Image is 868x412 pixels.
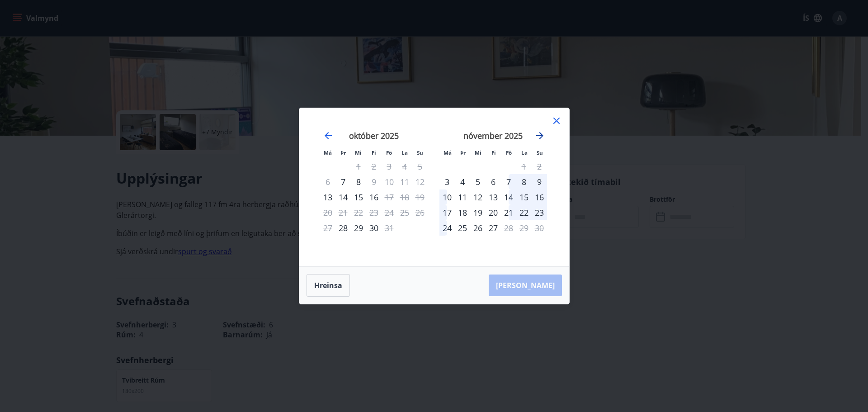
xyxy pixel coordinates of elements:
small: Fi [372,149,376,156]
div: 19 [470,205,486,220]
td: Choose fimmtudagur, 20. nóvember 2025 as your check-in date. It’s available. [486,205,501,220]
td: Choose mánudagur, 17. nóvember 2025 as your check-in date. It’s available. [439,205,455,220]
td: Choose þriðjudagur, 7. október 2025 as your check-in date. It’s available. [335,174,351,189]
div: 21 [501,205,516,220]
td: Not available. föstudagur, 28. nóvember 2025 [501,220,516,236]
div: 26 [470,220,486,236]
div: Aðeins útritun í boði [382,189,397,205]
small: La [401,149,408,156]
strong: október 2025 [349,130,399,141]
td: Choose mánudagur, 10. nóvember 2025 as your check-in date. It’s available. [439,189,455,205]
button: Hreinsa [307,274,350,297]
div: 17 [439,205,455,220]
td: Not available. föstudagur, 3. október 2025 [382,159,397,174]
td: Not available. mánudagur, 20. október 2025 [320,205,335,220]
small: Mi [475,149,481,156]
div: 14 [501,189,516,205]
td: Choose miðvikudagur, 19. nóvember 2025 as your check-in date. It’s available. [470,205,486,220]
small: Fö [386,149,392,156]
td: Not available. föstudagur, 10. október 2025 [382,174,397,189]
td: Choose fimmtudagur, 30. október 2025 as your check-in date. It’s available. [366,220,382,236]
td: Choose mánudagur, 3. nóvember 2025 as your check-in date. It’s available. [439,174,455,189]
td: Not available. laugardagur, 29. nóvember 2025 [516,220,532,236]
td: Not available. sunnudagur, 26. október 2025 [412,205,428,220]
div: 15 [351,189,366,205]
strong: nóvember 2025 [463,130,523,141]
td: Choose miðvikudagur, 29. október 2025 as your check-in date. It’s available. [351,220,366,236]
td: Choose fimmtudagur, 6. nóvember 2025 as your check-in date. It’s available. [486,174,501,189]
td: Not available. mánudagur, 6. október 2025 [320,174,335,189]
div: 8 [351,174,366,189]
td: Choose þriðjudagur, 28. október 2025 as your check-in date. It’s available. [335,220,351,236]
td: Not available. sunnudagur, 19. október 2025 [412,189,428,205]
div: 18 [455,205,470,220]
small: Su [417,149,423,156]
td: Choose sunnudagur, 23. nóvember 2025 as your check-in date. It’s available. [532,205,547,220]
td: Choose þriðjudagur, 4. nóvember 2025 as your check-in date. It’s available. [455,174,470,189]
div: Move backward to switch to the previous month. [323,130,334,141]
td: Not available. fimmtudagur, 2. október 2025 [366,159,382,174]
div: 24 [439,220,455,236]
div: 29 [351,220,366,236]
div: 11 [455,189,470,205]
td: Choose fimmtudagur, 16. október 2025 as your check-in date. It’s available. [366,189,382,205]
div: Calendar [310,119,558,256]
div: Aðeins innritun í boði [320,189,335,205]
div: Aðeins útritun í boði [501,220,516,236]
td: Not available. laugardagur, 1. nóvember 2025 [516,159,532,174]
td: Choose þriðjudagur, 25. nóvember 2025 as your check-in date. It’s available. [455,220,470,236]
td: Not available. föstudagur, 17. október 2025 [382,189,397,205]
td: Not available. mánudagur, 27. október 2025 [320,220,335,236]
small: Fi [491,149,496,156]
td: Choose þriðjudagur, 11. nóvember 2025 as your check-in date. It’s available. [455,189,470,205]
div: Aðeins innritun í boði [335,174,351,189]
td: Not available. laugardagur, 11. október 2025 [397,174,412,189]
td: Choose laugardagur, 8. nóvember 2025 as your check-in date. It’s available. [516,174,532,189]
div: 13 [486,189,501,205]
div: 14 [335,189,351,205]
td: Choose fimmtudagur, 27. nóvember 2025 as your check-in date. It’s available. [486,220,501,236]
td: Choose þriðjudagur, 18. nóvember 2025 as your check-in date. It’s available. [455,205,470,220]
td: Not available. laugardagur, 18. október 2025 [397,189,412,205]
div: Aðeins útritun í boði [366,174,382,189]
small: Su [537,149,543,156]
td: Not available. föstudagur, 31. október 2025 [382,220,397,236]
td: Not available. þriðjudagur, 21. október 2025 [335,205,351,220]
div: 12 [470,189,486,205]
td: Choose miðvikudagur, 8. október 2025 as your check-in date. It’s available. [351,174,366,189]
td: Not available. sunnudagur, 5. október 2025 [412,159,428,174]
td: Not available. fimmtudagur, 23. október 2025 [366,205,382,220]
div: 9 [532,174,547,189]
td: Choose fimmtudagur, 13. nóvember 2025 as your check-in date. It’s available. [486,189,501,205]
td: Not available. sunnudagur, 30. nóvember 2025 [532,220,547,236]
div: 16 [532,189,547,205]
td: Choose mánudagur, 13. október 2025 as your check-in date. It’s available. [320,189,335,205]
div: 5 [470,174,486,189]
td: Not available. sunnudagur, 12. október 2025 [412,174,428,189]
div: 10 [439,189,455,205]
td: Not available. föstudagur, 24. október 2025 [382,205,397,220]
td: Choose þriðjudagur, 14. október 2025 as your check-in date. It’s available. [335,189,351,205]
small: Má [324,149,332,156]
div: 25 [455,220,470,236]
td: Choose miðvikudagur, 26. nóvember 2025 as your check-in date. It’s available. [470,220,486,236]
small: Fö [506,149,512,156]
td: Not available. sunnudagur, 2. nóvember 2025 [532,159,547,174]
div: Aðeins innritun í boði [335,220,351,236]
td: Choose föstudagur, 7. nóvember 2025 as your check-in date. It’s available. [501,174,516,189]
td: Choose miðvikudagur, 5. nóvember 2025 as your check-in date. It’s available. [470,174,486,189]
td: Choose laugardagur, 15. nóvember 2025 as your check-in date. It’s available. [516,189,532,205]
td: Choose laugardagur, 22. nóvember 2025 as your check-in date. It’s available. [516,205,532,220]
div: 7 [501,174,516,189]
small: La [521,149,528,156]
td: Not available. miðvikudagur, 22. október 2025 [351,205,366,220]
div: 16 [366,189,382,205]
small: Þr [460,149,466,156]
td: Choose sunnudagur, 9. nóvember 2025 as your check-in date. It’s available. [532,174,547,189]
div: 22 [516,205,532,220]
td: Not available. miðvikudagur, 1. október 2025 [351,159,366,174]
div: Move forward to switch to the next month. [534,130,545,141]
div: Aðeins innritun í boði [439,174,455,189]
small: Má [443,149,452,156]
div: 6 [486,174,501,189]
